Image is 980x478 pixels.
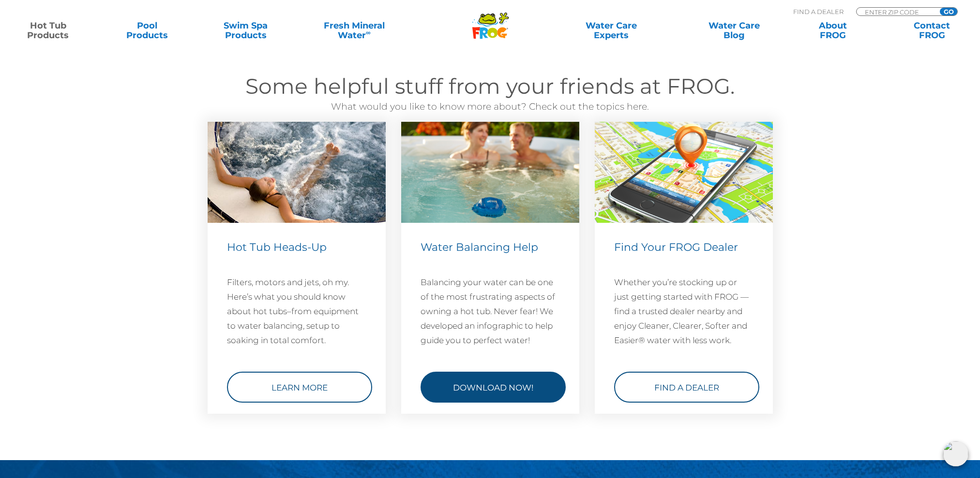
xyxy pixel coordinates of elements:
a: Swim SpaProducts [207,21,284,40]
a: Water CareBlog [696,21,773,40]
img: hot-tub-relaxing [208,122,386,223]
a: Hot TubProducts [10,21,87,40]
a: PoolProducts [108,21,185,40]
p: Whether you’re stocking up or just getting started with FROG — find a trusted dealer nearby and e... [614,275,754,348]
img: openIcon [943,441,968,466]
input: Zip Code Form [864,8,929,16]
a: Water CareExperts [549,21,674,40]
p: Filters, motors and jets, oh my. Here’s what you should know about hot tubs–from equipment to wat... [227,275,366,348]
a: Find a Dealer [614,372,759,403]
span: Find Your FROG Dealer [614,241,738,254]
a: Learn More [227,372,372,403]
span: Hot Tub Heads-Up [227,241,327,254]
p: Find A Dealer [793,7,844,16]
a: AboutFROG [795,21,872,40]
img: Find a Dealer Image (546 x 310 px) [595,122,773,223]
sup: ∞ [366,29,371,36]
input: GO [940,8,957,15]
a: Download Now! [421,372,566,403]
p: Balancing your water can be one of the most frustrating aspects of owning a hot tub. Never fear! ... [421,275,560,348]
img: hot-tub-featured-image-1 [401,122,579,223]
a: ContactFROG [893,21,970,40]
span: Water Balancing Help [421,241,538,254]
a: Fresh MineralWater∞ [306,21,403,40]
